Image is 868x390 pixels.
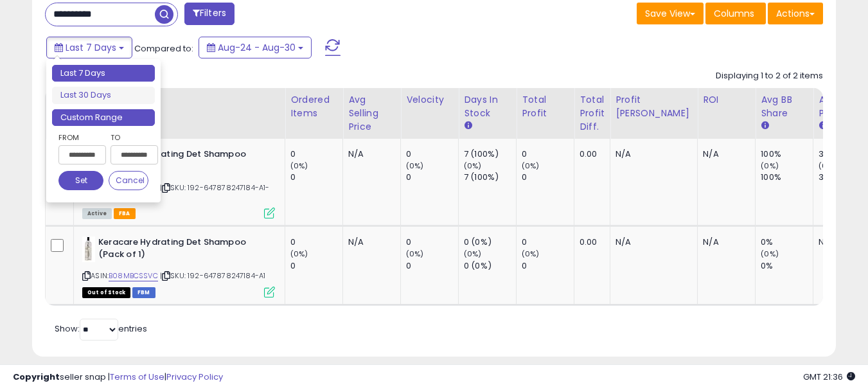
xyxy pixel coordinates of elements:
[716,70,823,82] div: Displaying 1 to 2 of 2 items
[55,323,147,335] span: Show: entries
[13,371,60,383] strong: Copyright
[406,93,453,107] div: Velocity
[290,161,308,171] small: (0%)
[109,171,148,190] button: Cancel
[761,172,813,183] div: 100%
[761,249,779,259] small: (0%)
[522,236,574,248] div: 0
[705,3,766,24] button: Columns
[98,236,254,263] b: Keracare Hydrating Det Shampoo (Pack of 1)
[761,120,768,132] small: Avg BB Share.
[819,120,826,132] small: Avg Win Price.
[406,236,458,248] div: 0
[522,161,540,171] small: (0%)
[290,236,342,248] div: 0
[616,148,687,160] div: N/A
[348,236,391,248] div: N/A
[464,120,472,132] small: Days In Stock.
[114,208,136,219] span: FBA
[406,249,424,259] small: (0%)
[761,236,813,248] div: 0%
[406,148,458,160] div: 0
[761,93,808,120] div: Avg BB Share
[464,148,516,160] div: 7 (100%)
[522,260,574,272] div: 0
[160,270,265,281] span: | SKU: 192-647878247184-A1
[464,260,516,272] div: 0 (0%)
[82,287,130,298] span: All listings that are currently out of stock and unavailable for purchase on Amazon
[82,148,275,217] div: ASIN:
[522,148,574,160] div: 0
[406,172,458,183] div: 0
[166,371,223,383] a: Privacy Policy
[290,93,337,120] div: Ordered Items
[52,65,155,82] li: Last 7 Days
[703,236,745,248] div: N/A
[110,371,164,383] a: Terms of Use
[290,148,342,160] div: 0
[703,148,745,160] div: N/A
[134,42,193,55] span: Compared to:
[819,93,865,120] div: Avg Win Price
[406,161,424,171] small: (0%)
[348,148,391,160] div: N/A
[616,236,687,248] div: N/A
[522,93,569,120] div: Total Profit
[464,93,511,120] div: Days In Stock
[46,37,132,58] button: Last 7 Days
[768,3,823,24] button: Actions
[13,371,223,384] div: seller snap | |
[290,249,308,259] small: (0%)
[580,236,600,248] div: 0.00
[761,148,813,160] div: 100%
[199,37,312,58] button: Aug-24 - Aug-30
[348,93,395,134] div: Avg Selling Price
[406,260,458,272] div: 0
[761,260,813,272] div: 0%
[290,172,342,183] div: 0
[52,87,155,104] li: Last 30 Days
[819,236,861,248] div: N/A
[580,148,600,160] div: 0.00
[109,270,158,281] a: B08MBCSSVC
[761,161,779,171] small: (0%)
[714,7,754,20] span: Columns
[464,249,482,259] small: (0%)
[580,93,605,134] div: Total Profit Diff.
[290,260,342,272] div: 0
[82,208,112,219] span: All listings currently available for purchase on Amazon
[464,161,482,171] small: (0%)
[522,249,540,259] small: (0%)
[52,109,155,127] li: Custom Range
[218,41,296,54] span: Aug-24 - Aug-30
[703,93,750,107] div: ROI
[82,236,275,296] div: ASIN:
[58,171,103,190] button: Set
[819,161,837,171] small: (0%)
[82,182,270,202] span: | SKU: 192-647878247184-A1-FBA
[522,172,574,183] div: 0
[637,3,704,24] button: Save View
[464,236,516,248] div: 0 (0%)
[184,3,235,25] button: Filters
[803,371,855,383] span: 2025-09-7 21:36 GMT
[58,131,103,144] label: From
[464,172,516,183] div: 7 (100%)
[98,148,254,175] b: Keracare Hydrating Det Shampoo (Pack of 1)
[132,287,155,298] span: FBM
[111,131,148,144] label: To
[79,93,279,107] div: Title
[616,93,692,120] div: Profit [PERSON_NAME]
[82,236,95,262] img: 214mt72W87L._SL40_.jpg
[66,41,116,54] span: Last 7 Days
